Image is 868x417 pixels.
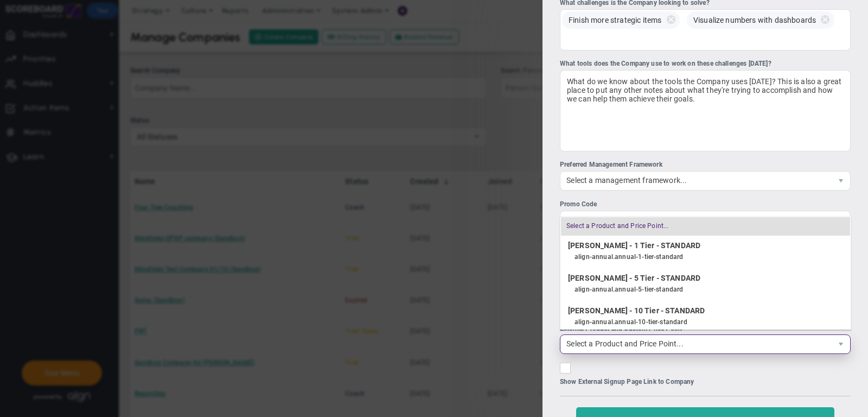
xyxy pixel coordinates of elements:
[568,241,840,250] h4: [PERSON_NAME] - 1 Tier - STANDARD
[560,172,832,190] span: Select a management framework...
[560,217,851,236] div: Select a Product and Price Point...
[560,335,832,353] span: Select a Product and Price Point...
[832,172,850,190] span: select
[560,30,585,50] input: What challenges is the Company looking to solve? Finish more strategic itemsdeleteVisualize numbe...
[560,378,694,386] label: Show External Signup Page Link to Company
[832,335,850,353] span: select
[569,13,661,27] span: Finish more strategic items
[568,273,840,283] h4: [PERSON_NAME] - 5 Tier - STANDARD
[665,11,677,29] span: delete
[568,306,840,315] h4: [PERSON_NAME] - 10 Tier - STANDARD
[575,315,845,330] div: align-annual.annual-10-tier-standard
[560,199,851,210] div: Promo Code
[560,211,851,232] input: Promo Code
[820,11,832,29] span: delete
[575,283,845,297] div: align-annual.annual-5-tier-standard
[560,59,851,69] div: What tools does the Company use to work on these challenges [DATE]?
[560,160,851,170] div: Preferred Management Framework
[560,70,851,151] div: What do we know about the tools the Company uses [DATE]? This is also a great place to put any ot...
[575,250,845,264] div: align-annual.annual-1-tier-standard
[693,13,816,27] span: Visualize numbers with dashboards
